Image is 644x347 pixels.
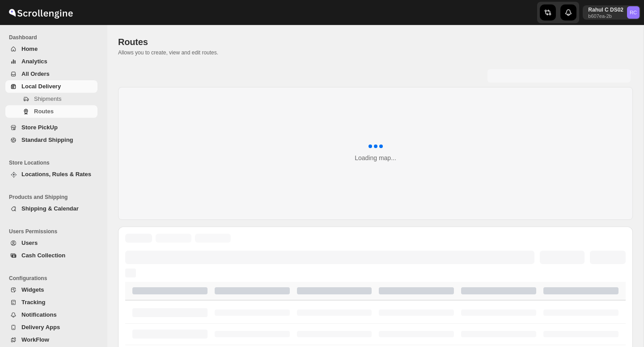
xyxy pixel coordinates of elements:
[5,334,97,346] button: WorkFlow
[630,10,637,15] text: RC
[5,105,97,118] button: Routes
[7,1,74,24] img: ScrollEngine
[21,83,61,90] span: Local Delivery
[5,296,97,309] button: Tracking
[21,45,38,52] span: Home
[21,286,44,293] span: Widgets
[9,34,101,41] span: Dashboard
[9,228,101,235] span: Users Permissions
[355,153,396,162] div: Loading map...
[21,252,65,259] span: Cash Collection
[34,95,61,102] span: Shipments
[21,311,57,318] span: Notifications
[5,68,97,80] button: All Orders
[21,70,50,77] span: All Orders
[5,43,97,55] button: Home
[5,284,97,296] button: Widgets
[5,309,97,321] button: Notifications
[118,49,633,56] p: Allows you to create, view and edit routes.
[627,6,640,19] span: Rahul C DS02
[5,202,97,215] button: Shipping & Calendar
[5,93,97,105] button: Shipments
[21,324,60,330] span: Delivery Apps
[21,336,49,343] span: WorkFlow
[9,194,101,201] span: Products and Shipping
[583,5,640,20] button: User menu
[5,321,97,334] button: Delivery Apps
[21,205,79,212] span: Shipping & Calendar
[5,168,97,181] button: Locations, Rules & Rates
[21,171,91,178] span: Locations, Rules & Rates
[588,13,623,19] p: b607ea-2b
[21,299,45,306] span: Tracking
[21,240,38,246] span: Users
[21,124,58,131] span: Store PickUp
[588,6,623,13] p: Rahul C DS02
[5,237,97,249] button: Users
[21,58,47,65] span: Analytics
[9,275,101,282] span: Configurations
[118,37,148,47] span: Routes
[9,159,101,166] span: Store Locations
[5,55,97,68] button: Analytics
[5,249,97,262] button: Cash Collection
[21,136,73,143] span: Standard Shipping
[34,108,54,115] span: Routes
